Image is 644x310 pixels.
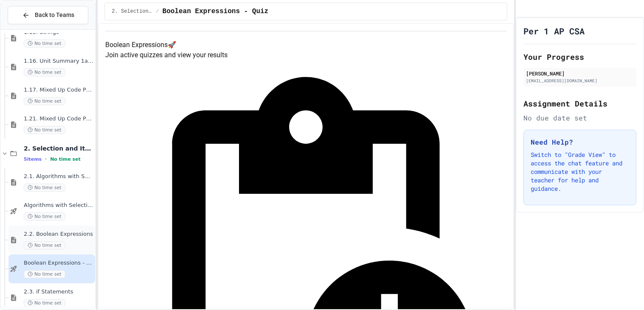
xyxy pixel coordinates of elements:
div: No due date set [523,113,636,123]
span: 2. Selection and Iteration [24,145,93,152]
div: [PERSON_NAME] [526,70,634,77]
h2: Assignment Details [523,98,636,109]
span: No time set [24,126,65,134]
span: No time set [50,156,81,162]
span: Algorithms with Selection and Repetition - Topic 2.1 [24,202,93,209]
span: No time set [24,68,65,76]
span: No time set [24,212,65,221]
p: Switch to "Grade View" to access the chat feature and communicate with your teacher for help and ... [531,151,629,193]
span: 1.21. Mixed Up Code Practice 1b (1.7-1.15) [24,115,93,123]
h4: Boolean Expressions 🚀 [105,40,506,50]
span: Back to Teams [35,11,74,20]
span: Boolean Expressions - Quiz [163,6,269,17]
div: [EMAIL_ADDRESS][DOMAIN_NAME] [526,78,634,84]
span: No time set [24,184,65,192]
span: 2. Selection and Iteration [112,8,152,15]
h3: Need Help? [531,137,629,147]
span: 2.2. Boolean Expressions [24,231,93,238]
button: Back to Teams [8,6,88,24]
span: 1.17. Mixed Up Code Practice 1.1-1.6 [24,87,93,94]
span: No time set [24,299,65,307]
span: 2.3. if Statements [24,288,93,296]
span: • [45,156,47,162]
span: No time set [24,270,65,278]
span: 1.16. Unit Summary 1a (1.1-1.6) [24,58,93,65]
span: / [156,8,159,15]
span: No time set [24,97,65,105]
span: No time set [24,241,65,249]
span: Boolean Expressions - Quiz [24,260,93,267]
h2: Your Progress [523,51,636,63]
span: 2.1. Algorithms with Selection and Repetition [24,173,93,180]
span: No time set [24,39,65,47]
h1: Per 1 AP CSA [523,25,585,37]
span: 5 items [24,156,42,162]
p: Join active quizzes and view your results [105,50,506,60]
